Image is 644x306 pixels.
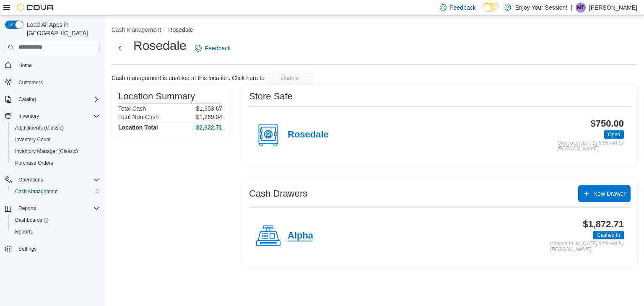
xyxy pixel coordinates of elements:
[12,158,100,168] span: Purchase Orders
[608,131,620,138] span: Open
[288,130,329,140] h4: Rosedale
[15,244,40,254] a: Settings
[15,148,78,155] span: Inventory Manager (Classic)
[15,217,49,223] span: Dashboards
[23,21,100,37] span: Load All Apps in [GEOGRAPHIC_DATA]
[12,227,36,237] a: Reports
[550,241,624,252] p: Cashed In on [DATE] 8:58 AM by [PERSON_NAME]
[15,60,35,70] a: Home
[196,114,222,120] p: $1,269.04
[2,59,103,71] button: Home
[583,219,624,229] h3: $1,872.71
[18,96,36,103] span: Catalog
[112,26,637,36] nav: An example of EuiBreadcrumbs
[196,105,222,112] p: $1,353.67
[589,3,637,13] p: [PERSON_NAME]
[15,203,100,213] span: Reports
[15,94,39,104] button: Catalog
[2,110,103,122] button: Inventory
[515,3,568,13] p: Enjoy Your Session!
[12,146,100,156] span: Inventory Manager (Classic)
[8,157,103,169] button: Purchase Orders
[15,60,100,70] span: Home
[597,231,620,239] span: Cashed In
[112,40,128,57] button: Next
[2,93,103,105] button: Catalog
[15,94,100,104] span: Catalog
[12,123,67,133] a: Adjustments (Classic)
[557,140,624,152] p: Closed on [DATE] 8:58 AM by [PERSON_NAME]
[112,75,265,81] p: Cash management is enabled at this location. Click here to
[15,160,53,166] span: Purchase Orders
[205,44,231,52] span: Feedback
[15,175,47,185] button: Operations
[168,26,193,33] button: Rosedale
[18,62,32,69] span: Home
[118,91,195,101] h3: Location Summary
[593,189,626,198] span: New Drawer
[8,145,103,157] button: Inventory Manager (Classic)
[576,3,586,13] div: Matthew Topic
[12,187,100,197] span: Cash Management
[12,215,100,225] span: Dashboards
[2,243,103,255] button: Settings
[2,174,103,186] button: Operations
[8,186,103,197] button: Cash Management
[12,158,57,168] a: Purchase Orders
[8,226,103,238] button: Reports
[2,76,103,88] button: Customers
[18,113,39,119] span: Inventory
[593,231,624,239] span: Cashed In
[192,40,234,57] a: Feedback
[249,189,307,199] h3: Cash Drawers
[15,124,64,131] span: Adjustments (Classic)
[12,135,100,145] span: Inventory Count
[280,74,299,82] span: disable
[18,246,36,252] span: Settings
[12,146,81,156] a: Inventory Manager (Classic)
[15,77,100,88] span: Customers
[12,215,52,225] a: Dashboards
[578,185,631,202] button: New Drawer
[591,119,624,129] h3: $750.00
[450,3,475,12] span: Feedback
[15,78,46,88] a: Customers
[196,124,222,131] h4: $2,622.71
[483,3,500,12] input: Dark Mode
[12,227,100,237] span: Reports
[12,135,54,145] a: Inventory Count
[5,56,100,277] nav: Complex example
[118,114,159,120] h6: Total Non-Cash
[112,26,161,33] button: Cash Management
[18,79,43,86] span: Customers
[571,3,572,13] p: |
[18,176,43,183] span: Operations
[604,130,624,139] span: Open
[118,124,158,131] h4: Location Total
[17,3,55,12] img: Cova
[577,3,584,13] span: MT
[15,175,100,185] span: Operations
[15,188,57,195] span: Cash Management
[12,123,100,133] span: Adjustments (Classic)
[266,71,313,85] button: disable
[249,91,293,101] h3: Store Safe
[18,205,36,212] span: Reports
[15,136,51,143] span: Inventory Count
[15,203,39,213] button: Reports
[118,105,146,112] h6: Total Cash
[15,111,100,121] span: Inventory
[2,202,103,214] button: Reports
[12,187,61,197] a: Cash Management
[15,111,42,121] button: Inventory
[8,122,103,134] button: Adjustments (Classic)
[15,228,33,235] span: Reports
[8,134,103,145] button: Inventory Count
[133,37,187,54] h1: Rosedale
[8,214,103,226] a: Dashboards
[15,244,100,254] span: Settings
[288,231,313,241] h4: Alpha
